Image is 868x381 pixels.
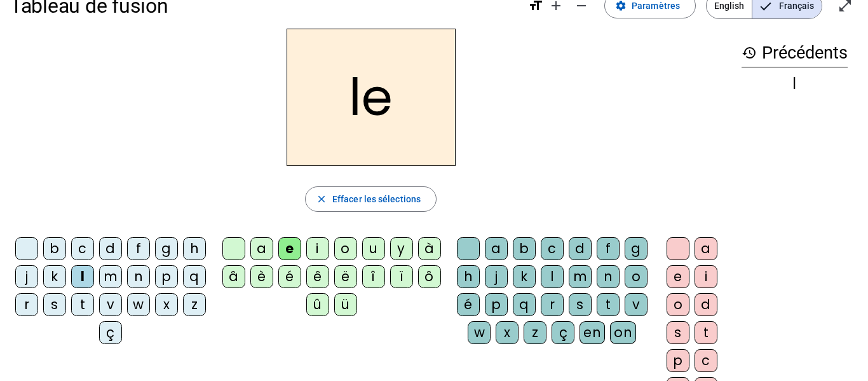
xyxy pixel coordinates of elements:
[71,237,94,260] div: c
[597,237,620,260] div: f
[667,321,689,344] div: s
[43,293,66,316] div: s
[155,265,178,288] div: p
[468,321,491,344] div: w
[250,237,273,260] div: a
[71,293,94,316] div: t
[569,265,592,288] div: m
[418,237,441,260] div: à
[43,265,66,288] div: k
[524,321,546,344] div: z
[496,321,519,344] div: x
[625,265,648,288] div: o
[334,237,357,260] div: o
[610,321,636,344] div: on
[667,265,689,288] div: e
[742,76,848,92] div: l
[625,293,648,316] div: v
[541,237,564,260] div: c
[278,265,301,288] div: é
[155,293,178,316] div: x
[183,237,206,260] div: h
[457,265,480,288] div: h
[305,186,437,212] button: Effacer les sélections
[695,293,717,316] div: d
[155,237,178,260] div: g
[597,293,620,316] div: t
[306,237,329,260] div: i
[316,193,327,205] mat-icon: close
[287,29,456,166] h2: le
[695,321,717,344] div: t
[569,293,592,316] div: s
[15,293,38,316] div: r
[278,237,301,260] div: e
[99,321,122,344] div: ç
[485,293,508,316] div: p
[390,265,413,288] div: ï
[127,265,150,288] div: n
[222,265,245,288] div: â
[742,39,848,67] h3: Précédents
[569,237,592,260] div: d
[332,191,421,207] span: Effacer les sélections
[362,265,385,288] div: î
[580,321,605,344] div: en
[695,349,717,372] div: c
[667,349,689,372] div: p
[513,237,536,260] div: b
[43,237,66,260] div: b
[99,293,122,316] div: v
[485,237,508,260] div: a
[742,45,757,60] mat-icon: history
[695,237,717,260] div: a
[541,293,564,316] div: r
[513,265,536,288] div: k
[306,293,329,316] div: û
[667,293,689,316] div: o
[390,237,413,260] div: y
[541,265,564,288] div: l
[485,265,508,288] div: j
[597,265,620,288] div: n
[250,265,273,288] div: è
[418,265,441,288] div: ô
[71,265,94,288] div: l
[695,265,717,288] div: i
[99,265,122,288] div: m
[334,293,357,316] div: ü
[625,237,648,260] div: g
[552,321,574,344] div: ç
[183,265,206,288] div: q
[99,237,122,260] div: d
[306,265,329,288] div: ê
[513,293,536,316] div: q
[334,265,357,288] div: ë
[362,237,385,260] div: u
[457,293,480,316] div: é
[183,293,206,316] div: z
[127,237,150,260] div: f
[127,293,150,316] div: w
[15,265,38,288] div: j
